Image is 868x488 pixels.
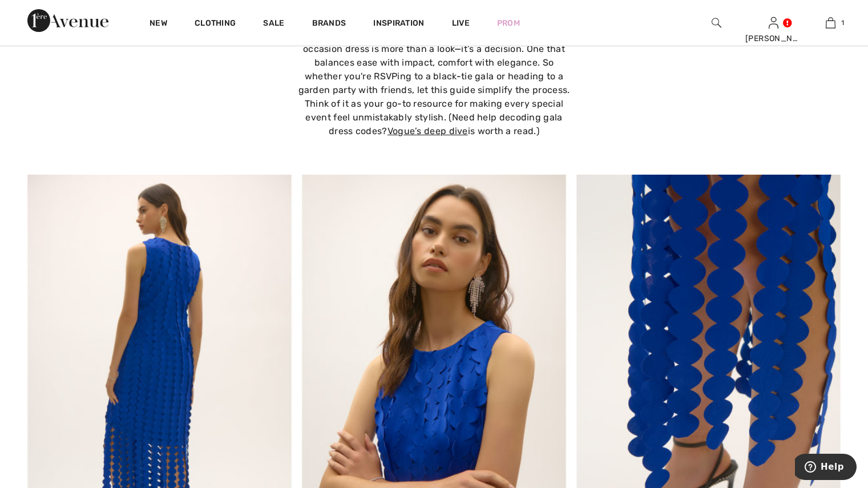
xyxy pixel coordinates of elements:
a: Sign In [769,17,778,28]
a: Prom [497,17,520,29]
a: Brands [312,18,346,30]
iframe: Opens a widget where you can find more information [795,454,857,482]
span: Inspiration [373,18,424,30]
span: 1 [841,18,844,28]
img: My Info [769,16,778,30]
img: 1ère Avenue [27,9,108,32]
a: 1 [802,16,858,30]
a: New [150,18,167,30]
img: My Bag [826,16,835,30]
div: [PERSON_NAME] [745,33,801,45]
img: search the website [712,16,721,30]
a: Vogue’s deep dive [387,126,468,136]
a: Live [452,17,470,29]
a: Sale [263,18,284,30]
a: Clothing [195,18,236,30]
p: At [GEOGRAPHIC_DATA], we understand that a summer occasion dress is more than a look—it’s a decis... [298,29,570,138]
